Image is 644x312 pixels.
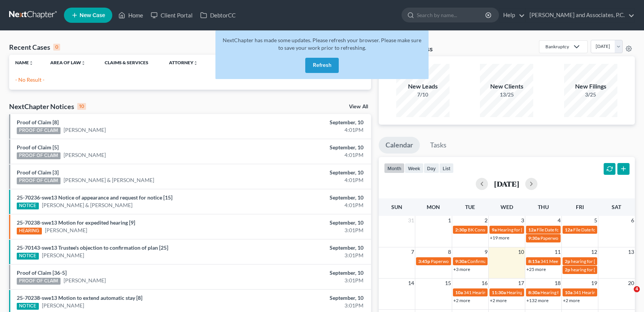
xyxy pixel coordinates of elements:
th: Claims & Services [99,55,163,70]
div: September, 10 [253,269,363,277]
iframe: Intercom live chat [618,286,636,304]
span: 5 [593,216,598,225]
span: Fri [576,204,584,210]
span: Thu [538,204,549,210]
span: 1 [447,216,452,225]
span: 9:30a [455,258,467,264]
div: 3:01PM [253,226,363,234]
span: NextChapter has made some updates. Please refresh your browser. Please make sure to save your wor... [223,37,421,51]
div: PROOF OF CLAIM [17,177,61,184]
button: day [424,163,439,173]
a: [PERSON_NAME] [64,126,106,134]
span: 6 [630,216,635,225]
div: 4:01PM [253,201,363,209]
span: 8:30a [528,290,540,295]
div: NOTICE [17,203,39,209]
span: 8 [447,247,452,257]
p: - No Result - [15,76,365,84]
a: +25 more [526,266,546,272]
span: 19 [590,279,598,288]
span: 10a [565,290,572,295]
span: 341 Hearing for Enviro-Tech Complete Systems & Services, LLC [464,290,587,295]
span: Paperwork appt for [PERSON_NAME] & [PERSON_NAME] [431,258,547,264]
div: PROOF OF CLAIM [17,152,61,159]
a: Tasks [423,137,453,154]
div: September, 10 [253,219,363,226]
a: Proof of Claim [5] [17,144,59,150]
div: September, 10 [253,119,363,126]
div: HEARING [17,228,42,234]
a: 25-70236-swe13 Notice of appearance and request for notice [15] [17,194,172,201]
a: [PERSON_NAME] & [PERSON_NAME] [42,201,132,209]
input: Search by name... [417,8,486,22]
span: 2p [565,258,570,264]
div: 4:01PM [253,176,363,184]
a: [PERSON_NAME] [42,252,84,259]
a: [PERSON_NAME] and Associates, P.C. [526,8,634,22]
div: New Filings [564,82,617,91]
div: September, 10 [253,294,363,302]
a: +2 more [563,298,580,303]
span: 20 [627,279,635,288]
div: Bankruptcy [545,43,569,50]
a: +3 more [453,266,470,272]
button: Refresh [305,58,339,73]
span: 4 [557,216,561,225]
span: 14 [407,279,415,288]
span: 7 [410,247,415,257]
button: month [384,163,405,173]
div: 13/25 [480,91,533,98]
a: [PERSON_NAME] & [PERSON_NAME] [64,176,154,184]
div: 7/10 [396,91,450,98]
a: [PERSON_NAME] [64,277,106,284]
span: New Case [80,13,105,18]
a: +2 more [453,298,470,303]
div: 3:01PM [253,302,363,309]
a: [PERSON_NAME] [45,226,87,234]
div: New Leads [396,82,450,91]
span: 16 [481,279,488,288]
button: week [405,163,424,173]
a: Attorneyunfold_more [169,60,198,65]
span: Wed [501,204,513,210]
div: NextChapter Notices [9,102,86,111]
i: unfold_more [193,61,198,65]
span: 9a [492,227,497,233]
a: Proof of Claim [36-5] [17,269,67,276]
span: 15 [444,279,452,288]
a: Home [115,8,147,22]
div: New Clients [480,82,533,91]
span: Confirmation hearing for [PERSON_NAME] & [PERSON_NAME] [467,258,594,264]
i: unfold_more [81,61,86,65]
span: 17 [517,279,525,288]
a: Client Portal [147,8,196,22]
span: 10a [455,290,463,295]
a: [PERSON_NAME] [64,151,106,159]
button: list [439,163,454,173]
div: 0 [53,44,60,51]
span: 4 [634,286,640,292]
a: +19 more [490,235,509,241]
div: 3/25 [564,91,617,98]
span: 3 [520,216,525,225]
div: September, 10 [253,194,363,201]
div: 4:01PM [253,126,363,134]
span: 10 [517,247,525,257]
a: 25-70238-swe13 Motion for expedited hearing [9] [17,219,135,226]
a: Nameunfold_more [15,60,33,65]
div: Recent Cases [9,43,60,52]
span: Hearing for [PERSON_NAME] [497,227,557,233]
a: Proof of Claim [3] [17,169,59,176]
span: Paperwork appt for [PERSON_NAME] [540,235,616,241]
span: Sat [612,204,621,210]
i: unfold_more [29,61,33,65]
span: 3:45p [418,258,430,264]
span: Tue [465,204,475,210]
a: 25-70143-swe13 Trustee's objection to confirmation of plan [25] [17,244,168,251]
span: 12 [590,247,598,257]
a: +132 more [526,298,548,303]
span: 2 [484,216,488,225]
div: September, 10 [253,244,363,252]
span: Hearing for [PERSON_NAME] [540,290,600,295]
span: 31 [407,216,415,225]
